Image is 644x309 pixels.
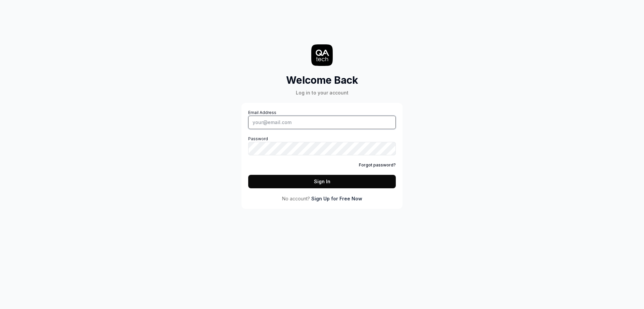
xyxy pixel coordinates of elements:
[248,142,396,155] input: Password
[248,175,396,188] button: Sign In
[248,116,396,129] input: Email Address
[311,195,362,202] a: Sign Up for Free Now
[286,73,358,88] h2: Welcome Back
[248,110,396,129] label: Email Address
[286,89,358,96] div: Log in to your account
[282,195,310,202] span: No account?
[359,162,396,168] a: Forgot password?
[248,136,396,155] label: Password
